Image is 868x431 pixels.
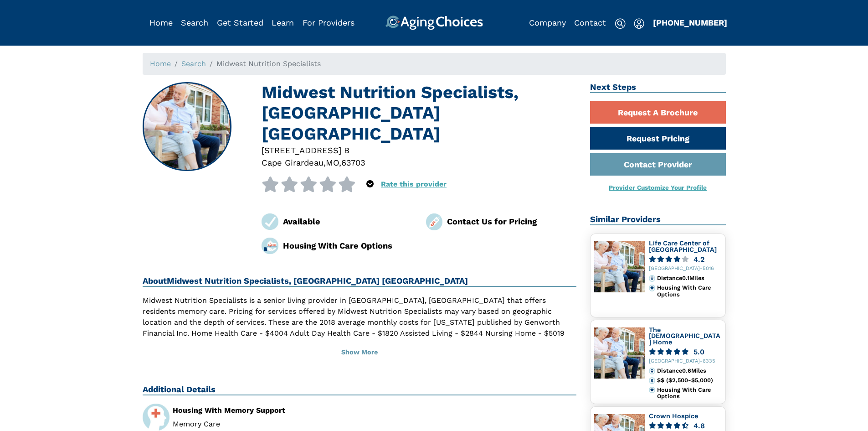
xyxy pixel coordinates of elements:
[649,368,655,374] img: distance.svg
[634,16,644,30] div: Popover trigger
[590,82,726,93] h2: Next Steps
[590,127,726,150] a: Request Pricing
[181,59,206,68] a: Search
[173,407,353,414] div: Housing With Memory Support
[657,377,721,384] div: $$ ($2,500-$5,000)
[649,285,655,291] img: primary.svg
[283,239,412,252] div: Housing With Care Options
[272,18,294,27] a: Learn
[143,276,577,287] h2: About Midwest Nutrition Specialists, [GEOGRAPHIC_DATA] [GEOGRAPHIC_DATA]
[341,156,365,169] div: 63703
[262,82,576,144] h1: Midwest Nutrition Specialists, [GEOGRAPHIC_DATA] [GEOGRAPHIC_DATA]
[590,214,726,225] h2: Similar Providers
[649,422,722,429] a: 4.8
[173,421,353,428] li: Memory Care
[143,384,577,395] h2: Additional Details
[150,59,171,68] a: Home
[653,18,727,27] a: [PHONE_NUMBER]
[283,215,412,228] div: Available
[381,180,447,188] a: Rate this provider
[181,18,208,27] a: Search
[590,153,726,176] a: Contact Provider
[657,275,721,281] div: Distance 0.1 Miles
[326,158,339,167] span: MO
[303,18,354,27] a: For Providers
[634,18,644,29] img: user-icon.svg
[262,144,576,156] div: [STREET_ADDRESS] B
[649,358,722,364] div: [GEOGRAPHIC_DATA]-6335
[649,266,722,272] div: [GEOGRAPHIC_DATA]-5016
[649,256,722,263] a: 4.2
[447,215,576,228] div: Contact Us for Pricing
[615,18,626,29] img: search-icon.svg
[339,158,341,167] span: ,
[217,18,263,27] a: Get Started
[649,377,655,384] img: cost.svg
[181,16,208,30] div: Popover trigger
[657,387,721,400] div: Housing With Care Options
[649,326,720,346] a: The [DEMOGRAPHIC_DATA] Home
[609,184,707,191] a: Provider Customize Your Profile
[649,275,655,281] img: distance.svg
[590,101,726,124] a: Request A Brochure
[366,177,374,192] div: Popover trigger
[143,295,577,350] p: Midwest Nutrition Specialists is a senior living provider in [GEOGRAPHIC_DATA], [GEOGRAPHIC_DATA]...
[143,83,231,171] img: Midwest Nutrition Specialists, Cape Girardeau MO
[143,53,726,75] nav: breadcrumb
[262,158,324,167] span: Cape Girardeau
[216,59,321,68] span: Midwest Nutrition Specialists
[693,256,704,263] div: 4.2
[657,285,721,298] div: Housing With Care Options
[657,368,721,374] div: Distance 0.6 Miles
[324,158,326,167] span: ,
[529,18,566,27] a: Company
[693,348,704,355] div: 5.0
[149,18,173,27] a: Home
[574,18,606,27] a: Contact
[649,348,722,355] a: 5.0
[143,343,577,363] button: Show More
[649,387,655,393] img: primary.svg
[649,412,698,420] a: Crown Hospice
[385,16,483,30] img: AgingChoices
[693,422,705,429] div: 4.8
[649,239,717,253] a: Life Care Center of [GEOGRAPHIC_DATA]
